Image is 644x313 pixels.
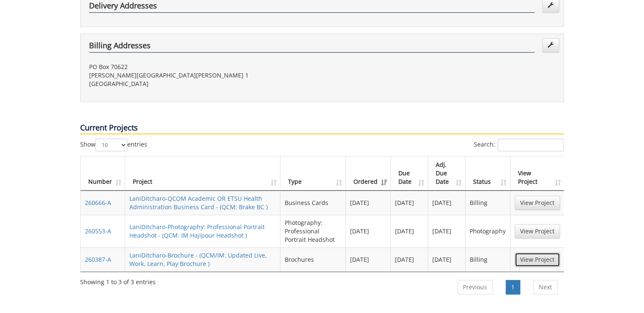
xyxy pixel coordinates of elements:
td: Billing [465,191,510,215]
h4: Billing Addresses [89,42,535,53]
td: [DATE] [428,191,465,215]
td: [DATE] [391,191,428,215]
p: [GEOGRAPHIC_DATA] [89,80,316,88]
th: Project: activate to sort column ascending [125,156,280,191]
td: [DATE] [391,215,428,247]
input: Search: [498,138,564,151]
a: View Project [515,196,560,210]
th: Due Date: activate to sort column ascending [391,156,428,191]
td: [DATE] [391,247,428,271]
td: [DATE] [346,247,391,271]
p: PO Box 70622 [89,63,316,71]
td: [DATE] [346,215,391,247]
div: Showing 1 to 3 of 3 entries [80,274,156,286]
label: Show entries [80,138,147,151]
th: Ordered: activate to sort column ascending [346,156,391,191]
th: Adj. Due Date: activate to sort column ascending [428,156,465,191]
td: Billing [465,247,510,271]
td: Photography [465,215,510,247]
a: LaniDitcharo-QCOM Academic OR ETSU Health Administration Business Card - (QCM: Brake BC ) [129,194,268,211]
p: Current Projects [80,122,564,134]
a: Next [533,280,557,294]
th: View Project: activate to sort column ascending [510,156,564,191]
td: Brochures [280,247,346,271]
a: Previous [457,280,493,294]
a: Edit Addresses [542,38,559,53]
a: LaniDitcharo-Brochure - (QCM/IM: Updated Live, Work, Learn, Play Brochure ) [129,251,267,268]
a: 260553-A [85,227,111,235]
a: 260387-A [85,255,111,263]
h4: Delivery Addresses [89,2,535,13]
td: Photography: Professional Portrait Headshot [280,215,346,247]
td: [DATE] [428,247,465,271]
a: 1 [506,280,520,294]
td: [DATE] [428,215,465,247]
select: Showentries [95,138,127,151]
p: [PERSON_NAME][GEOGRAPHIC_DATA][PERSON_NAME] 1 [89,71,316,80]
td: [DATE] [346,191,391,215]
a: 260666-A [85,199,111,207]
a: LaniDitcharo-Photography: Professional Portrait Headshot - (QCM: IM Hajipour Headshot ) [129,223,265,239]
th: Status: activate to sort column ascending [465,156,510,191]
a: View Project [515,224,560,238]
th: Number: activate to sort column ascending [81,156,125,191]
a: View Project [515,252,560,267]
td: Business Cards [280,191,346,215]
th: Type: activate to sort column ascending [280,156,346,191]
label: Search: [474,138,564,151]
